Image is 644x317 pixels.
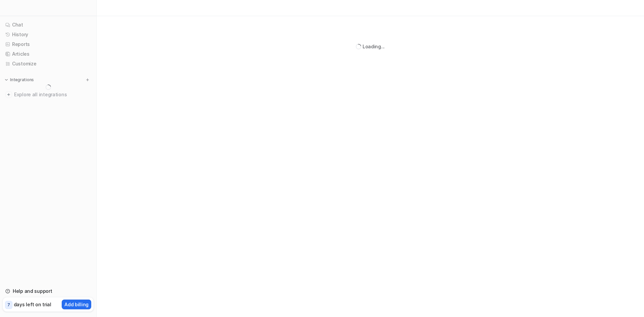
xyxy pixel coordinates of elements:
[3,40,94,49] a: Reports
[64,301,89,308] p: Add billing
[14,89,91,100] span: Explore all integrations
[10,77,34,83] p: Integrations
[3,20,94,30] a: Chat
[5,91,12,98] img: explore all integrations
[3,30,94,39] a: History
[3,49,94,59] a: Articles
[3,76,36,83] button: Integrations
[3,286,94,296] a: Help and support
[363,43,385,50] div: Loading...
[4,77,9,82] img: expand menu
[3,59,94,68] a: Customize
[85,77,90,82] img: menu_add.svg
[62,300,91,309] button: Add billing
[7,302,10,308] p: 7
[3,90,94,99] a: Explore all integrations
[14,301,51,308] p: days left on trial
